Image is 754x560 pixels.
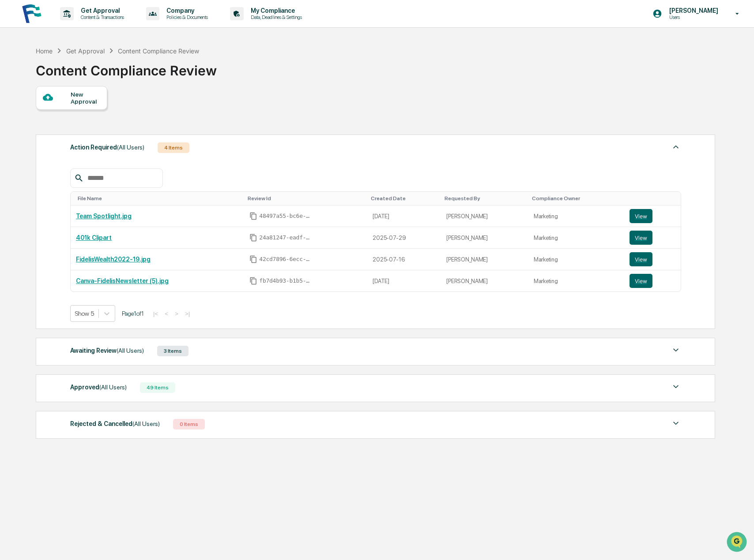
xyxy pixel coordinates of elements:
div: Rejected & Cancelled [70,418,160,429]
span: (All Users) [117,347,144,354]
div: Toggle SortBy [445,195,525,202]
div: Toggle SortBy [371,195,437,202]
div: Approved [70,381,127,393]
a: View [630,252,675,266]
p: Users [662,14,723,20]
td: Marketing [528,205,624,227]
p: Data, Deadlines & Settings [244,14,306,20]
td: 2025-07-16 [367,249,441,270]
div: Action Required [70,142,144,153]
td: [DATE] [367,205,441,227]
td: 2025-07-29 [367,227,441,249]
td: [PERSON_NAME] [441,227,528,249]
span: (All Users) [117,144,144,151]
td: [PERSON_NAME] [441,270,528,291]
a: 🔎Data Lookup [5,124,59,140]
button: View [630,231,652,245]
p: [PERSON_NAME] [662,7,723,14]
input: Clear [23,40,146,49]
p: Company [159,7,212,14]
td: [PERSON_NAME] [441,205,528,227]
a: View [630,209,675,223]
a: 401k Clipart [76,234,112,241]
iframe: Open customer support [726,531,750,555]
div: Get Approval [66,47,105,55]
div: Awaiting Review [70,345,144,356]
span: 24a81247-eadf-4a65-aa0e-eb8b48781220 [259,234,312,241]
td: Marketing [528,227,624,249]
div: 49 Items [140,382,175,393]
span: Preclearance [18,111,57,120]
p: Policies & Documents [159,14,212,20]
p: My Compliance [244,7,306,14]
td: [DATE] [367,270,441,291]
div: New Approval [71,91,100,105]
span: Copy Id [249,234,257,242]
span: Pylon [88,149,107,156]
div: Toggle SortBy [248,195,364,202]
button: |< [151,310,161,317]
button: > [172,310,181,317]
a: View [630,231,675,245]
a: View [630,274,675,288]
img: logo [21,3,42,24]
span: Data Lookup [18,128,56,137]
p: Get Approval [74,7,128,14]
button: View [630,209,652,223]
div: Home [36,47,53,55]
div: 4 Items [158,142,189,153]
button: View [630,252,652,266]
img: caret [671,418,681,429]
a: Powered byPylon [62,149,107,156]
span: 48497a55-bc6e-416c-8412-18663c5788d4 [259,213,312,220]
span: Attestations [73,111,109,120]
img: 1746055101610-c473b297-6a78-478c-a979-82029cc54cd1 [9,67,25,83]
button: View [630,274,652,288]
div: 🖐️ [9,112,16,119]
a: Canva-FidelisNewsletter (5).jpg [76,277,169,284]
span: Page 1 of 1 [122,310,144,317]
a: FidelisWealth2022-19.jpg [76,256,151,263]
a: Team Spotlight.jpg [76,213,132,220]
button: >| [182,310,192,317]
p: Content & Transactions [74,14,128,20]
div: Content Compliance Review [118,47,199,55]
a: 🗄️Attestations [60,108,113,123]
button: < [162,310,171,317]
div: 0 Items [173,419,205,429]
span: fb7d4b93-b1b5-4e77-818c-5bee61615aee [259,277,312,284]
div: Toggle SortBy [78,195,241,202]
td: Marketing [528,249,624,270]
span: (All Users) [99,384,127,391]
td: Marketing [528,270,624,291]
span: (All Users) [132,420,160,427]
span: Copy Id [249,212,257,220]
div: Toggle SortBy [631,195,677,202]
div: Content Compliance Review [36,56,217,78]
img: caret [671,142,681,152]
td: [PERSON_NAME] [441,249,528,270]
div: 3 Items [157,346,188,356]
div: We're available if you need us! [30,76,112,83]
div: 🗄️ [64,112,71,119]
img: caret [671,345,681,355]
span: Copy Id [249,277,257,285]
span: 42cd7896-6ecc-4aec-8969-904c62f5187e [259,256,312,263]
p: How can we help? [9,19,161,33]
span: Copy Id [249,255,257,263]
img: caret [671,381,681,392]
div: Start new chat [30,67,145,76]
div: Toggle SortBy [532,195,621,202]
a: 🖐️Preclearance [5,108,60,123]
div: 🔎 [9,129,16,136]
button: Start new chat [150,70,161,81]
